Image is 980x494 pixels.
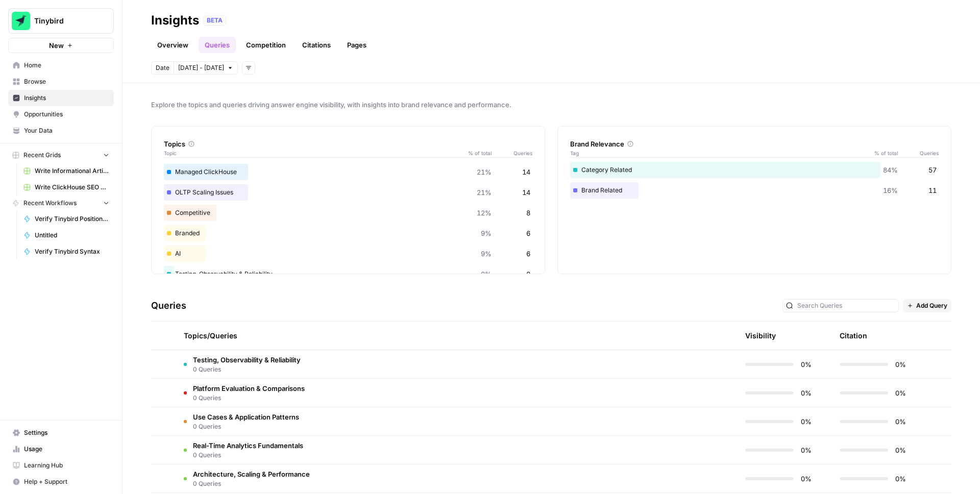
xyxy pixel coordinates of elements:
span: Use Cases & Application Patterns [193,412,299,422]
span: [DATE] - [DATE] [178,63,224,72]
span: Architecture, Scaling & Performance [193,469,310,479]
a: Verify Tinybird Positioning [19,211,114,227]
span: 14 [522,187,530,197]
span: Help + Support [24,477,109,486]
span: 0% [800,474,812,484]
span: Explore the topics and queries driving answer engine visibility, with insights into brand relevan... [151,100,951,110]
div: Competitive [164,205,532,221]
div: Branded [164,225,532,241]
a: Overview [151,37,194,53]
span: 21% [477,187,492,197]
button: Add Query [903,299,951,312]
span: 21% [477,167,492,177]
img: Tinybird Logo [12,12,30,30]
span: Browse [24,77,109,86]
span: 0% [481,269,492,279]
div: Testing, Observability & Reliability [164,266,532,282]
span: 0% [800,359,812,369]
span: 0% [800,388,812,398]
button: Workspace: Tinybird [8,8,114,34]
button: New [8,38,114,53]
span: 0% [800,445,812,455]
a: Untitled [19,227,114,243]
span: 0% [800,416,812,427]
a: Browse [8,73,114,90]
span: Opportunities [24,110,109,119]
a: Home [8,57,114,73]
span: Home [24,61,109,70]
button: [DATE] - [DATE] [174,61,238,75]
a: Write ClickHouse SEO Article [19,179,114,195]
span: Untitled [35,231,109,240]
span: 0% [894,359,906,369]
span: Queries [492,149,532,157]
a: Competition [240,37,292,53]
a: Settings [8,425,114,441]
span: 8 [526,208,530,218]
span: Testing, Observability & Reliability [193,355,301,365]
span: Your Data [24,126,109,135]
span: % of total [461,149,492,157]
span: 0 Queries [193,393,305,403]
span: New [49,40,64,51]
a: Usage [8,441,114,457]
span: Settings [24,428,109,437]
input: Search Queries [797,301,895,311]
span: 0% [894,474,906,484]
span: Add Query [916,301,947,310]
span: Learning Hub [24,461,109,470]
a: Pages [341,37,373,53]
span: Insights [24,93,109,103]
span: Topic [164,149,461,157]
div: Citation [840,322,867,350]
div: AI [164,245,532,262]
button: Recent Workflows [8,195,114,211]
span: 6 [526,228,530,238]
span: 0 Queries [193,365,301,374]
span: 84% [883,165,898,175]
a: Queries [199,37,236,53]
span: % of total [867,149,898,157]
a: Learning Hub [8,457,114,474]
div: Brand Related [570,182,939,199]
div: Visibility [745,331,776,341]
span: 0% [894,416,906,427]
div: Insights [151,12,199,29]
div: BETA [203,15,226,26]
span: 0% [894,388,906,398]
a: Opportunities [8,106,114,122]
span: 12% [477,208,492,218]
span: 0 Queries [193,451,303,460]
span: 14 [522,167,530,177]
a: Your Data [8,122,114,139]
a: Verify Tinybird Syntax [19,243,114,260]
span: 6 [526,249,530,259]
a: Citations [296,37,337,53]
h3: Queries [151,299,186,313]
span: Date [156,63,169,72]
span: Platform Evaluation & Comparisons [193,383,305,393]
span: Verify Tinybird Syntax [35,247,109,256]
span: Write ClickHouse SEO Article [35,183,109,192]
a: Write Informational Article [19,163,114,179]
span: Verify Tinybird Positioning [35,214,109,224]
div: Managed ClickHouse [164,164,532,180]
span: 9% [481,228,492,238]
button: Help + Support [8,474,114,490]
span: Tinybird [34,16,96,26]
button: Recent Grids [8,147,114,163]
div: Category Related [570,162,939,178]
span: Usage [24,444,109,454]
a: Insights [8,90,114,106]
span: 0 Queries [193,422,299,431]
span: 16% [883,185,898,195]
span: 0 Queries [193,479,310,488]
span: 0% [894,445,906,455]
span: 9% [481,249,492,259]
span: Recent Grids [23,151,61,160]
span: 0 [526,269,530,279]
span: Write Informational Article [35,166,109,176]
span: 11 [928,185,937,195]
span: Queries [898,149,939,157]
span: Recent Workflows [23,199,77,208]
